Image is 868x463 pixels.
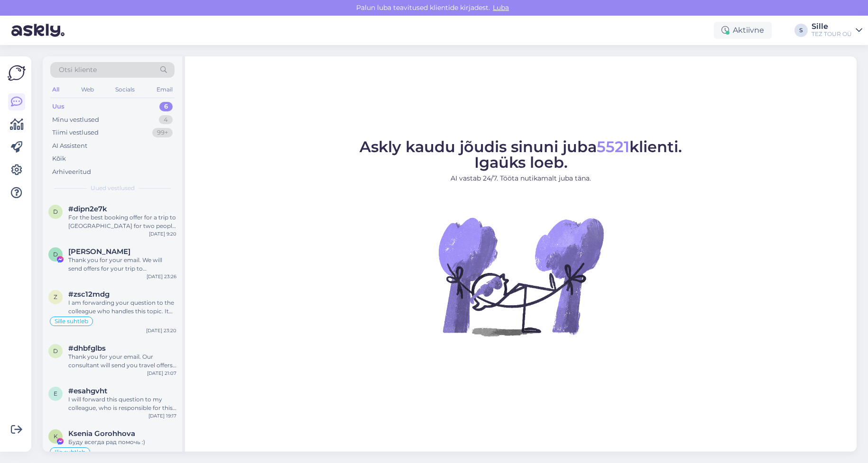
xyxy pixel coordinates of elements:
[597,137,629,156] span: 5521
[52,154,66,163] div: Kõik
[68,213,176,230] div: For the best booking offer for a trip to [GEOGRAPHIC_DATA] for two people starting on [DATE] for ...
[159,115,173,125] div: 4
[68,256,176,273] div: Thank you for your email. We will send offers for your trip to [GEOGRAPHIC_DATA] to your email. I...
[91,184,135,192] span: Uued vestlused
[714,22,772,39] div: Aktiivne
[155,83,175,96] div: Email
[794,24,808,37] div: S
[52,102,65,111] div: Uus
[54,390,57,397] span: e
[68,395,176,412] div: I will forward this question to my colleague, who is responsible for this. The reply will be here...
[152,128,173,137] div: 99+
[812,23,852,30] div: Sille
[812,23,862,38] a: SilleTEZ TOUR OÜ
[54,433,58,440] span: K
[360,173,682,183] p: AI vastab 24/7. Tööta nutikamalt juba täna.
[360,137,682,172] span: Askly kaudu jõudis sinuni juba klienti. Igaüks loeb.
[59,65,97,75] span: Otsi kliente
[68,205,107,213] span: #dipn2e7k
[53,251,58,258] span: D
[53,347,58,354] span: d
[52,141,87,151] div: AI Assistent
[148,412,176,419] div: [DATE] 19:17
[147,370,176,377] div: [DATE] 21:07
[68,429,135,438] span: Ksenia Gorohhova
[68,438,176,446] div: Буду всегда рад помочь :)
[146,327,176,334] div: [DATE] 23:20
[68,344,106,353] span: #dhbfglbs
[8,64,26,82] img: Askly Logo
[812,30,852,38] div: TEZ TOUR OÜ
[113,83,137,96] div: Socials
[159,102,173,111] div: 6
[52,128,99,137] div: Tiimi vestlused
[55,318,88,324] span: Sille suhtleb
[435,191,606,362] img: No Chat active
[53,208,58,215] span: d
[149,230,176,237] div: [DATE] 9:20
[68,299,176,316] div: I am forwarding your question to the colleague who handles this topic. It may take some time for ...
[68,387,107,395] span: #esahgvht
[147,273,176,280] div: [DATE] 23:26
[490,3,512,12] span: Luba
[55,449,85,455] span: Ilja suhtleb
[52,167,91,177] div: Arhiveeritud
[68,290,110,299] span: #zsc12mdg
[79,83,96,96] div: Web
[50,83,61,96] div: All
[54,293,57,300] span: z
[68,353,176,370] div: Thank you for your email. Our consultant will send you travel offers for [GEOGRAPHIC_DATA] soon. ...
[52,115,99,125] div: Minu vestlused
[68,247,130,256] span: Diana Lepik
